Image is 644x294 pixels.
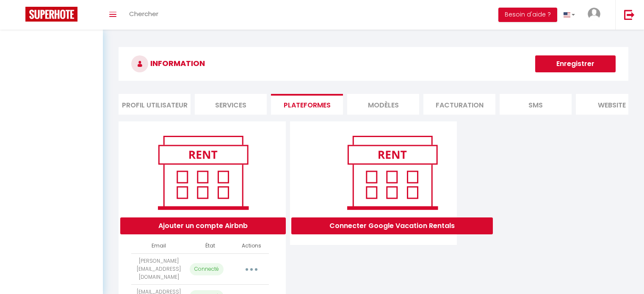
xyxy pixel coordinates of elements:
[119,47,628,81] h3: INFORMATION
[186,239,235,253] th: État
[190,263,224,275] p: Connecté
[498,8,557,22] button: Besoin d'aide ?
[131,253,186,285] td: [PERSON_NAME][EMAIL_ADDRESS][DOMAIN_NAME]
[338,132,446,213] img: rent.png
[149,132,257,213] img: rent.png
[291,217,493,234] button: Connecter Google Vacation Rentals
[131,239,186,253] th: Email
[500,94,572,115] li: SMS
[624,9,635,20] img: logout
[235,239,269,253] th: Actions
[129,9,158,18] span: Chercher
[347,94,419,115] li: MODÈLES
[423,94,495,115] li: Facturation
[271,94,343,115] li: Plateformes
[119,94,191,115] li: Profil Utilisateur
[195,94,267,115] li: Services
[25,7,77,22] img: Super Booking
[588,8,600,20] img: ...
[120,217,286,234] button: Ajouter un compte Airbnb
[533,41,630,169] div: SQLSTATE[23000]: Integrity constraint violation: 1048 Column 'user_id' cannot be null (SQL: inser...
